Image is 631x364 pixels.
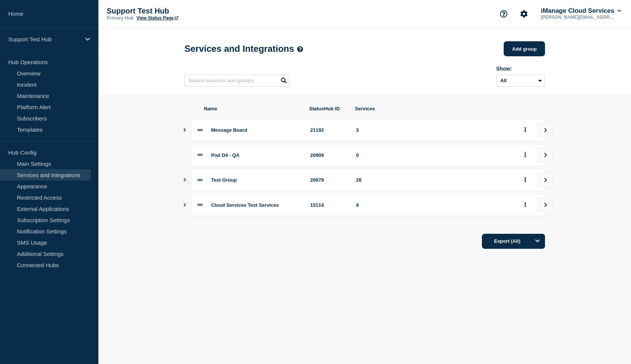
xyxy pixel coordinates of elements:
div: 3 [356,127,512,133]
div: 15114 [310,202,347,208]
h1: Services and Integrations [184,44,303,54]
button: Options [530,234,545,249]
button: Account settings [516,6,532,22]
span: Test Group [211,177,237,183]
select: Archived [496,75,545,87]
p: Support Test Hub [107,7,257,15]
span: Message Board [211,127,247,133]
button: group actions [521,124,530,136]
a: View Status Page [136,15,178,21]
button: view group [537,197,553,212]
span: Pod D4 - QA [211,152,240,158]
div: 0 [356,152,512,158]
div: 8 [356,202,512,208]
div: 20909 [310,152,347,158]
p: [PERSON_NAME][EMAIL_ADDRESS][PERSON_NAME][DOMAIN_NAME] [539,15,617,20]
button: Add group [504,41,545,56]
span: Name [204,106,300,111]
button: Support [496,6,512,22]
span: StatusHub ID [309,106,346,111]
button: view group [537,173,553,188]
div: 20879 [310,177,347,183]
button: group actions [521,199,530,211]
div: 21192 [310,127,347,133]
span: Cloud Services Test Services [211,202,279,208]
button: iManage Cloud Services [539,7,623,15]
button: group actions [521,174,530,186]
button: Show services [183,169,187,191]
button: view group [537,147,553,162]
button: view group [537,123,553,138]
div: Show: [496,66,545,72]
p: Support Test Hub [8,36,80,42]
span: Services [355,106,512,111]
button: group actions [521,149,530,161]
div: 26 [356,177,512,183]
button: Show services [183,194,187,216]
button: Export (All) [482,234,545,249]
input: Search services and groups [184,75,290,87]
p: Primary Hub [107,15,133,21]
button: Show services [183,119,187,141]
